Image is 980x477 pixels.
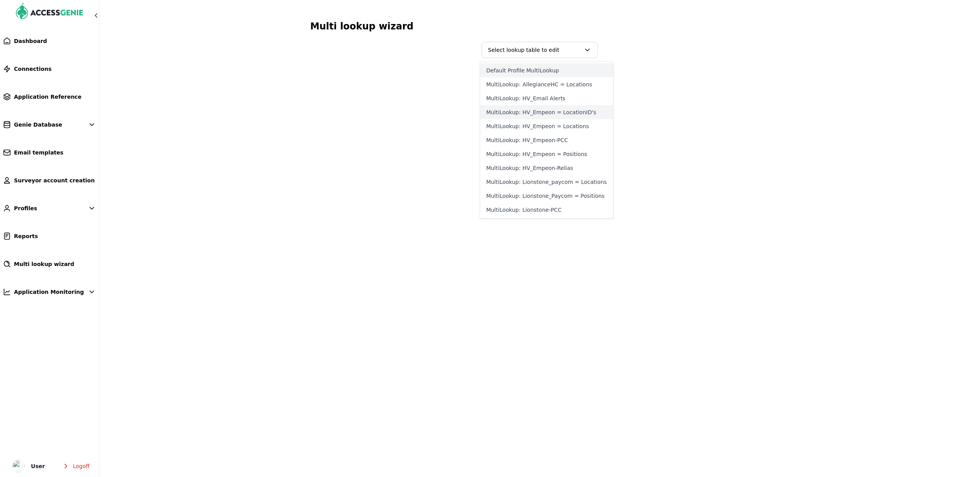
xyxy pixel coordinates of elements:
button: MultiLookup: Lionstone_paycom = Locations [480,175,613,189]
button: MultiLookup: HV_Empeon = Locations [480,119,613,133]
img: AccessGenie Logo [16,3,84,22]
button: MultiLookup: HV_Empeon = Positions [480,147,613,161]
button: MultiLookup: HV_Email Alerts [480,91,613,105]
span: Genie Database [14,121,62,129]
span: User [31,462,45,471]
button: MultiLookup: HV_Empeon = LocationID's [480,105,613,119]
span: Application Reference [14,93,81,101]
span: Application Monitoring [14,288,84,296]
button: Default Profile MultiLookup [480,63,613,77]
span: Logoff [73,462,90,470]
span: Dashboard [14,37,47,45]
span: Connections [14,65,52,73]
button: Select lookup table to edit [482,42,598,58]
span: Surveyor account creation [14,177,95,184]
span: Reports [14,232,38,240]
span: Profiles [14,204,37,212]
span: Multi lookup wizard [14,260,74,268]
button: MultiLookup: AllegianceHC = Locations [480,77,613,91]
button: MultiLookup: Lionstone-PCC [480,203,613,217]
span: Email templates [14,149,64,156]
h3: Multi lookup wizard [310,19,769,34]
div: Select lookup table to edit [480,62,613,219]
button: MultiLookup: Lionstone_Paycom = Positions [480,189,613,203]
span: Select lookup table to edit [488,46,580,54]
button: Logoff [56,458,96,474]
button: MultiLookup: HV_Empeon-Relias [480,161,613,175]
button: MultiLookup: HV_Empeon-PCC [480,133,613,147]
